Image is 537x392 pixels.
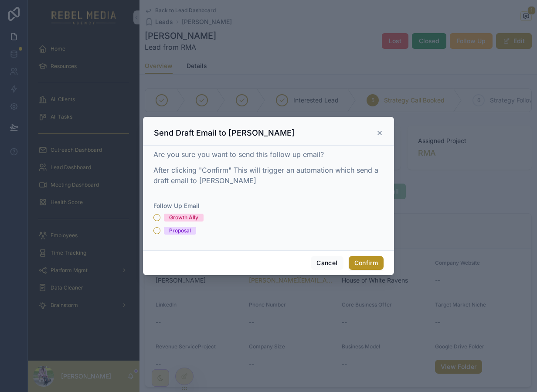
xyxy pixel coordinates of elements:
button: Confirm [349,256,384,270]
h3: Send Draft Email to [PERSON_NAME] [154,128,295,138]
button: Cancel [311,256,343,270]
p: Are you sure you want to send this follow up email? [153,149,384,160]
p: After clicking "Confirm" This will trigger an automation which send a draft email to [PERSON_NAME] [153,165,384,186]
div: Growth Ally [169,214,198,222]
div: Proposal [169,227,191,235]
span: Follow Up Email [153,202,200,209]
